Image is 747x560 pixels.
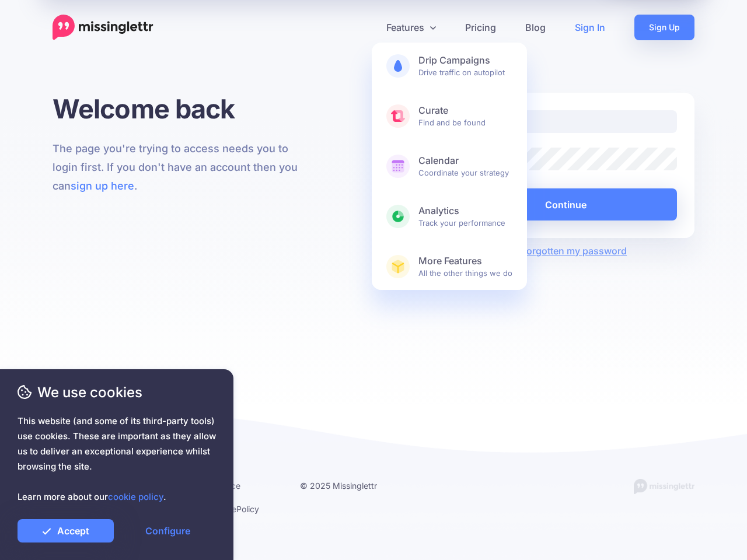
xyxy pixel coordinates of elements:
[560,15,620,40] a: Sign In
[418,104,512,117] b: Curate
[505,245,627,257] a: I've forgotten my password
[53,139,310,195] p: The page you're trying to access needs you to login first. If you don't have an account then you ...
[18,519,114,542] a: Accept
[418,155,512,167] b: Calendar
[451,15,511,40] a: Pricing
[71,180,134,192] a: sign up here
[108,491,163,502] a: cookie policy
[511,15,560,40] a: Blog
[455,188,677,220] button: Continue
[372,93,527,139] a: CurateFind and be found
[372,243,527,290] a: More FeaturesAll the other things we do
[418,205,512,217] b: Analytics
[53,93,310,125] h1: Welcome back
[18,414,216,505] span: This website (and some of its third-party tools) use cookies. These are important as they allow u...
[418,255,512,278] span: All the other things we do
[372,193,527,240] a: AnalyticsTrack your performance
[418,54,512,78] span: Drive traffic on autopilot
[372,15,451,40] a: Features
[372,143,527,190] a: CalendarCoordinate your strategy
[300,478,406,493] li: © 2025 Missinglettr
[418,54,512,66] b: Drip Campaigns
[418,205,512,228] span: Track your performance
[372,43,527,89] a: Drip CampaignsDrive traffic on autopilot
[120,519,216,542] a: Configure
[18,382,216,402] span: We use cookies
[372,43,527,290] div: Features
[418,255,512,267] b: More Features
[418,155,512,178] span: Coordinate your strategy
[634,15,694,40] a: Sign Up
[418,104,512,128] span: Find and be found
